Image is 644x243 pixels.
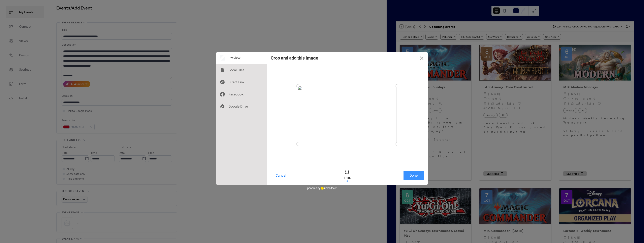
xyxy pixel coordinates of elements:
[271,56,318,61] div: Crop and add this image
[271,171,291,180] button: Cancel
[216,64,267,76] div: Local Files
[416,52,428,64] button: Close
[404,171,424,180] button: Done
[216,88,267,100] div: Facebook
[216,100,267,112] div: Google Drive
[320,187,337,190] a: uploadcare
[216,76,267,88] div: Direct Link
[307,185,337,191] div: powered by
[216,52,267,64] div: Preview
